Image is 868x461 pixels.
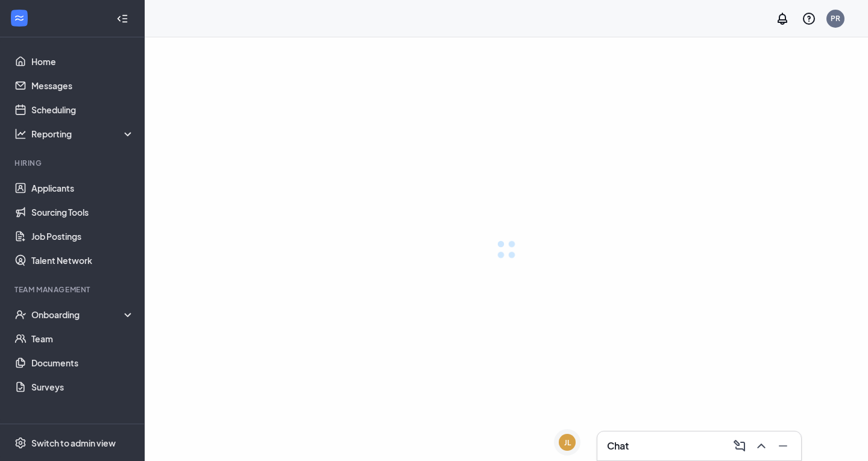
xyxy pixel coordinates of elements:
svg: WorkstreamLogo [13,12,25,24]
a: Talent Network [31,248,134,272]
button: Minimize [772,436,791,456]
a: Surveys [31,375,134,399]
a: Sourcing Tools [31,200,134,224]
svg: Collapse [116,13,128,25]
a: Messages [31,74,134,98]
a: Team [31,327,134,351]
button: ComposeMessage [729,436,748,456]
a: Documents [31,351,134,375]
h3: Chat [607,439,629,453]
svg: Minimize [776,439,790,453]
svg: Analysis [14,128,27,140]
svg: QuestionInfo [802,11,816,26]
svg: Settings [14,437,27,449]
div: Onboarding [31,309,135,321]
a: Job Postings [31,224,134,248]
svg: ChevronUp [754,439,769,453]
svg: Notifications [775,11,790,26]
svg: ComposeMessage [732,439,747,453]
div: Team Management [14,284,132,295]
div: Reporting [31,128,135,140]
svg: UserCheck [14,309,27,321]
a: Scheduling [31,98,134,122]
div: PR [831,13,840,24]
div: JL [564,437,571,448]
div: Hiring [14,158,132,168]
a: Applicants [31,176,134,200]
a: Home [31,49,134,74]
div: Switch to admin view [31,437,116,449]
button: ChevronUp [750,436,770,456]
